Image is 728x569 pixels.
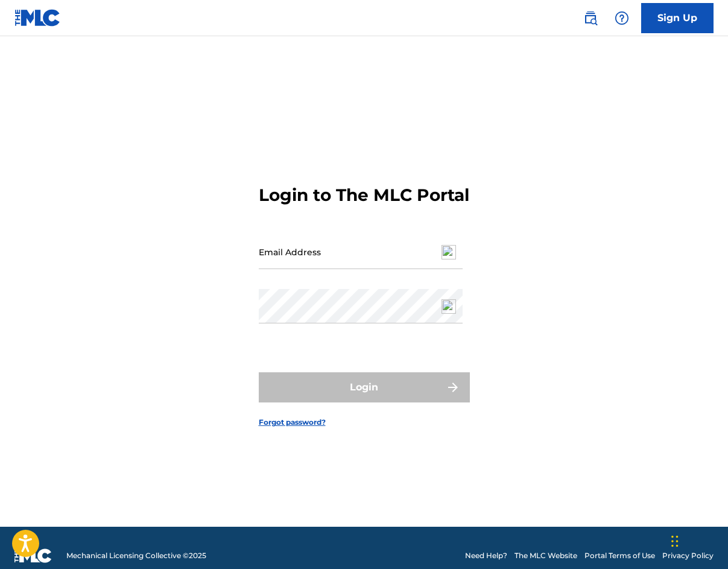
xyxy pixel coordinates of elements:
a: Need Help? [465,550,507,561]
img: search [583,11,598,25]
a: Portal Terms of Use [584,550,655,561]
img: help [615,11,629,25]
a: Privacy Policy [662,550,714,561]
img: logo [14,548,52,563]
h3: Login to The MLC Portal [259,185,469,206]
a: The MLC Website [514,550,577,561]
span: Mechanical Licensing Collective © 2025 [66,550,206,561]
iframe: Chat Widget [668,511,728,569]
a: Public Search [578,6,603,30]
a: Forgot password? [259,417,326,428]
img: npw-badge-icon-locked.svg [442,245,456,259]
div: Drag [671,523,679,559]
a: Sign Up [641,3,714,33]
img: MLC Logo [14,9,61,27]
div: Help [610,6,634,30]
img: npw-badge-icon-locked.svg [442,299,456,314]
